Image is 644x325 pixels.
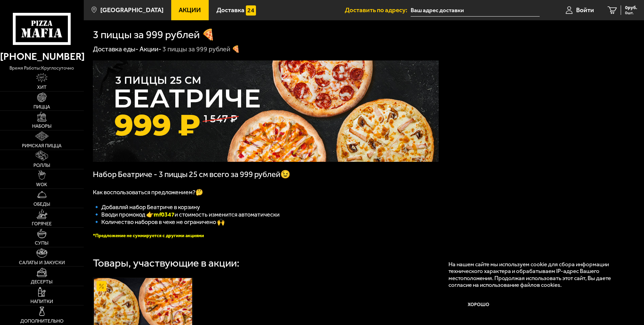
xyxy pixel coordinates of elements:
[35,241,49,246] span: Супы
[93,60,439,162] img: 1024x1024
[93,233,204,239] font: *Предложение не суммируется с другими акциями
[19,260,65,265] span: Салаты и закуски
[93,258,239,269] div: Товары, участвующие в акции:
[31,280,53,284] span: Десерты
[30,299,53,304] span: Напитки
[345,7,411,13] span: Доставить по адресу:
[625,11,637,15] span: 0 шт.
[162,45,240,54] div: 3 пиццы за 999 рублей 🍕
[93,203,200,211] span: 🔹 Добавляй набор Беатриче в корзину
[154,211,175,218] b: mf0347
[32,124,52,129] span: Наборы
[97,281,107,291] img: Акционный
[93,45,138,53] a: Доставка еды-
[37,85,47,90] span: Хит
[100,7,163,13] span: [GEOGRAPHIC_DATA]
[93,211,280,218] span: 🔹 Вводи промокод 👉 и стоимость изменится автоматически
[93,29,215,40] h1: 3 пиццы за 999 рублей 🍕
[20,319,63,324] span: Дополнительно
[93,170,290,179] span: Набор Беатриче - 3 пиццы 25 см всего за 999 рублей😉
[576,7,594,13] span: Войти
[93,218,225,226] span: 🔹 Количество наборов в чеке не ограничено 🙌
[179,7,201,13] span: Акции
[33,163,50,168] span: Роллы
[448,295,509,315] button: Хорошо
[33,105,50,109] span: Пицца
[32,222,52,226] span: Горячее
[246,5,256,16] img: 15daf4d41897b9f0e9f617042186c801.svg
[625,5,637,10] span: 0 руб.
[36,182,47,187] span: WOK
[22,144,61,148] span: Римская пицца
[411,4,539,17] input: Ваш адрес доставки
[139,45,161,53] a: Акции-
[216,7,244,13] span: Доставка
[33,202,50,207] span: Обеды
[448,261,624,289] p: На нашем сайте мы используем cookie для сбора информации технического характера и обрабатываем IP...
[93,189,203,196] span: Как воспользоваться предложением?🤔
